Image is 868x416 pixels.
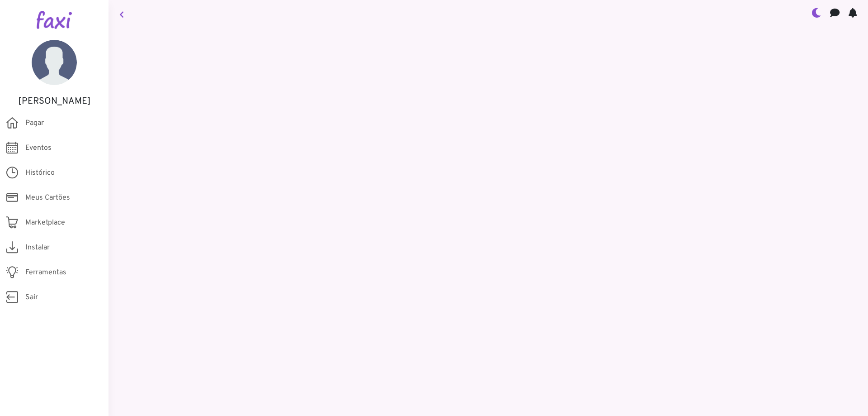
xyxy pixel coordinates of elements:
span: Meus Cartões [25,192,70,203]
span: Pagar [25,118,44,129]
span: Ferramentas [25,267,66,278]
span: Eventos [25,143,52,153]
span: Histórico [25,167,55,178]
span: Sair [25,292,38,303]
h5: [PERSON_NAME] [14,96,95,107]
span: Instalar [25,242,50,253]
span: Marketplace [25,217,65,228]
